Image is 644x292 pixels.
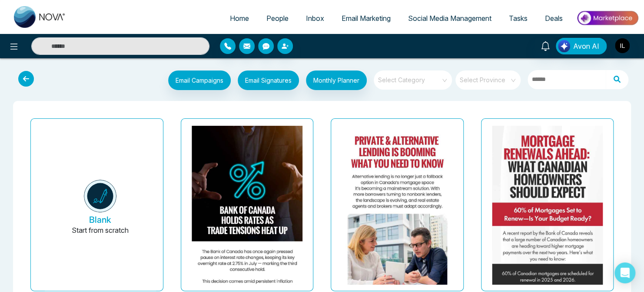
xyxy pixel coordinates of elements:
button: Email Signatures [238,70,299,90]
span: Home [230,14,249,23]
a: Email Signatures [231,70,299,92]
button: Monthly Planner [306,70,367,90]
p: Start from scratch [72,225,129,246]
a: Deals [536,10,571,27]
a: Monthly Planner [299,70,367,92]
span: Inbox [306,14,324,23]
span: Email Marketing [342,14,391,23]
a: Tasks [500,10,536,27]
h5: Blank [89,215,111,225]
a: People [258,10,297,27]
a: Social Media Management [399,10,500,27]
img: Nova CRM Logo [14,6,66,28]
span: Avon AI [573,41,599,51]
span: Tasks [509,14,528,23]
a: Home [221,10,258,27]
span: People [266,14,289,23]
div: Open Intercom Messenger [614,262,635,283]
img: Market-place.gif [576,8,639,28]
a: Email Campaigns [161,75,231,84]
img: Lead Flow [558,40,570,52]
button: Avon AI [556,38,607,54]
span: Deals [545,14,563,23]
span: Social Media Management [408,14,491,23]
button: Email Campaigns [168,70,231,90]
a: Inbox [297,10,333,27]
img: User Avatar [615,38,630,53]
img: novacrm [84,180,116,212]
a: Email Marketing [333,10,399,27]
button: BlankStart from scratch [45,126,156,291]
